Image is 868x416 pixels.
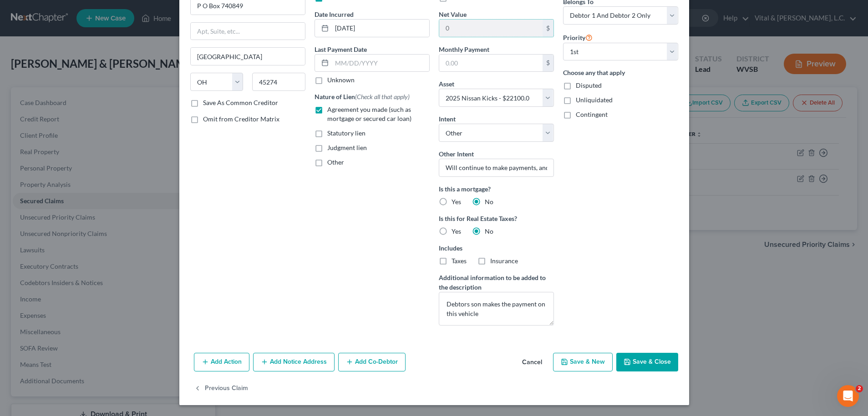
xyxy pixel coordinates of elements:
[203,115,279,123] span: Omit from Creditor Matrix
[485,227,493,235] span: No
[543,20,553,37] div: $
[576,96,613,104] span: Unliquidated
[439,10,467,19] label: Net Value
[563,68,678,77] label: Choose any that apply
[452,198,461,205] span: Yes
[439,149,474,159] label: Other Intent
[315,10,354,19] label: Date Incurred
[327,144,367,151] span: Judgment lien
[439,55,543,72] input: 0.00
[327,105,411,122] span: Agreement you made (such as mortgage or secured car loan)
[332,20,429,37] input: MM/DD/YYYY
[856,385,863,392] span: 2
[490,257,518,265] span: Insurance
[253,353,335,372] button: Add Notice Address
[543,55,553,72] div: $
[439,45,489,54] label: Monthly Payment
[327,75,355,85] label: Unknown
[194,379,248,398] button: Previous Claim
[191,48,305,65] input: Enter city...
[439,159,554,177] input: Specify...
[194,353,249,372] button: Add Action
[439,184,554,194] label: Is this a mortgage?
[327,158,344,166] span: Other
[616,353,678,372] button: Save & Close
[576,110,608,118] span: Contingent
[452,227,461,235] span: Yes
[439,80,454,88] span: Asset
[553,353,613,372] button: Save & New
[327,129,365,137] span: Statutory lien
[252,73,305,91] input: Enter zip...
[439,214,554,223] label: Is this for Real Estate Taxes?
[315,45,367,54] label: Last Payment Date
[332,55,429,72] input: MM/DD/YYYY
[203,98,278,107] label: Save As Common Creditor
[191,23,305,40] input: Apt, Suite, etc...
[452,257,467,265] span: Taxes
[576,81,602,89] span: Disputed
[563,32,593,43] label: Priority
[439,243,554,253] label: Includes
[837,385,859,407] iframe: Intercom live chat
[315,92,410,101] label: Nature of Lien
[439,20,543,37] input: 0.00
[439,273,554,292] label: Additional information to be added to the description
[485,198,493,205] span: No
[338,353,406,372] button: Add Co-Debtor
[515,354,549,372] button: Cancel
[439,114,456,124] label: Intent
[355,93,410,100] span: (Check all that apply)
